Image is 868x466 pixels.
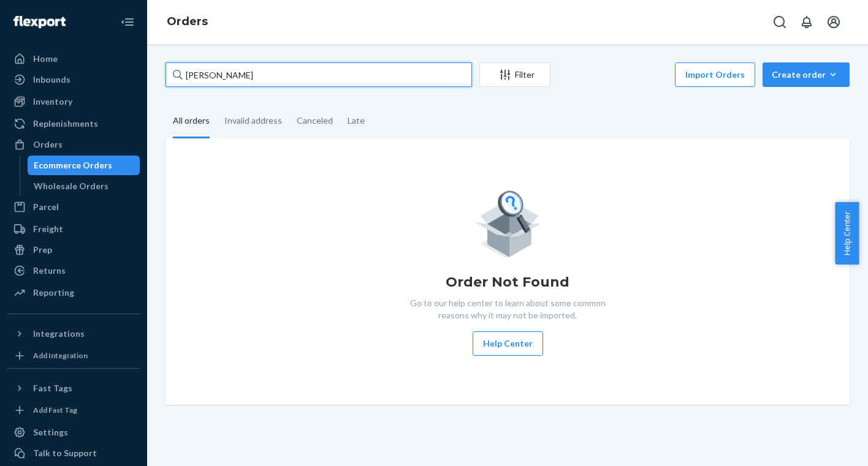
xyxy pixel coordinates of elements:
div: Ecommerce Orders [34,159,112,171]
button: Close Navigation [115,10,140,34]
div: Freight [33,223,63,235]
p: Go to our help center to learn about some common reasons why it may not be imported. [400,297,615,321]
div: Parcel [33,201,59,213]
a: Replenishments [7,114,140,133]
a: Add Fast Tag [7,403,140,418]
button: Integrations [7,324,140,344]
a: Wholesale Orders [28,176,140,196]
div: Inbounds [33,73,70,86]
div: Orders [33,138,63,151]
div: Home [33,53,58,65]
a: Inbounds [7,70,140,89]
input: Search orders [166,62,472,87]
div: Prep [33,244,52,256]
a: Ecommerce Orders [28,156,140,175]
div: Inventory [33,96,72,108]
a: Parcel [7,197,140,217]
a: Prep [7,240,140,260]
a: Inventory [7,92,140,111]
button: Help Center [473,331,543,356]
div: Replenishments [33,118,98,130]
button: Create order [763,62,850,87]
div: Returns [33,265,66,277]
a: Orders [7,135,140,154]
a: Orders [167,15,208,28]
button: Open Search Box [767,10,792,34]
div: Add Fast Tag [33,405,77,415]
ol: breadcrumbs [157,4,218,40]
a: Settings [7,423,140,442]
button: Fast Tags [7,378,140,398]
div: Create order [772,69,840,81]
div: Canceled [297,105,333,137]
button: Import Orders [675,62,755,87]
img: Empty list [474,187,541,258]
a: Add Integration [7,348,140,363]
div: Late [348,105,365,137]
div: Invalid address [224,105,282,137]
div: Wholesale Orders [34,180,108,192]
a: Talk to Support [7,443,140,463]
button: Open account menu [821,10,846,34]
div: Fast Tags [33,382,72,394]
div: Filter [480,69,550,81]
div: Reporting [33,287,74,299]
a: Freight [7,219,140,239]
div: Settings [33,426,68,438]
a: Reporting [7,283,140,303]
h1: Order Not Found [446,272,569,292]
div: All orders [173,105,210,138]
button: Filter [479,62,550,87]
div: Add Integration [33,350,88,361]
a: Returns [7,261,140,280]
a: Home [7,49,140,69]
div: Integrations [33,328,85,340]
div: Talk to Support [33,447,97,459]
img: Flexport logo [13,16,66,28]
button: Open notifications [794,10,819,34]
button: Help Center [835,202,859,265]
